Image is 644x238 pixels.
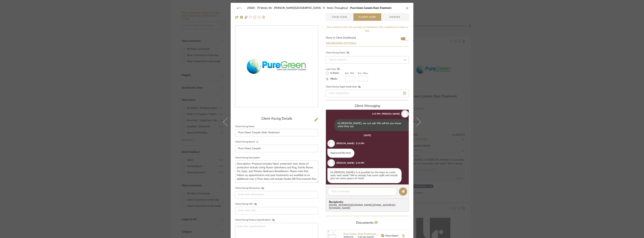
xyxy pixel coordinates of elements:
[329,72,339,75] label: In Stock
[235,191,318,198] input: Enter item dimensions
[356,142,364,145] div: 2:13 PM
[262,16,265,19] img: Remove from project
[405,6,409,10] button: close
[357,86,362,88] button: Client-Facing Target Install Date
[326,51,350,55] div: Client-Facing Status
[235,26,318,107] div: 0
[345,72,355,75] label: Est. Min
[327,149,354,158] div: Approved this item.
[326,56,409,64] input: Type to Search…
[323,7,350,9] span: 0 - Items Throughout
[335,119,409,131] div: Hi [PERSON_NAME], we can ask! We will let you know what they say
[326,104,409,108] div: client Messaging
[235,207,318,214] input: Enter item URL
[247,7,323,9] span: 25020 - 70 Vestry 4A - [PERSON_NAME][GEOGRAPHIC_DATA]
[336,161,354,165] div: [PERSON_NAME]
[235,203,258,205] label: Client-Facing URL
[359,13,376,21] span: Client View
[236,26,317,107] img: e198faa7-df6f-49d6-9e63-558867547140_436x436.jpg
[327,140,335,147] img: user_avatar.png
[255,141,260,143] button: Client-Facing Brand
[356,161,364,165] div: 2:14 PM
[235,129,318,136] input: Enter Client-Facing Item Name
[326,220,409,226] div: Documents
[372,112,380,116] div: 2:19 PM
[326,41,357,45] button: Dashboard Settings
[235,157,260,159] label: Client-Facing Description
[235,187,265,190] label: Client-Facing Dimensions
[235,145,318,152] input: Enter Client-Facing Brand
[329,204,407,210] div: [EMAIL_ADDRESS][DOMAIN_NAME] , [EMAIL_ADDRESS][DOMAIN_NAME]
[326,25,409,33] div: Only content on this tab can share to Dashboard. Click eyeball icon to show or hide.
[235,117,318,121] div: Client-Facing Details
[260,187,265,190] button: Client-Facing Dimensions
[401,110,409,118] img: user_avatar.png
[327,159,335,167] img: user_avatar.png
[382,112,400,116] div: [PERSON_NAME]
[235,141,260,143] label: Client-Facing Brand
[364,134,371,137] div: [DATE]
[385,13,405,21] span: Orders
[235,219,276,221] label: Client-Facing Product Specifications
[332,13,347,21] span: Team View
[329,200,407,204] span: Recipients:
[344,233,381,236] a: Pure Green_Stain Protectant_Quote.pdf
[385,235,398,237] span: Show Client?
[326,67,345,71] label: Lead Time
[326,90,409,97] input: Enter Install Date
[271,219,276,221] button: Client-Facing Product Specifications
[329,77,338,81] label: Weeks
[235,4,244,12] img: e198faa7-df6f-49d6-9e63-558867547140_48x40.jpg
[350,7,391,9] span: Pure Green Carpets Stain Treatment
[358,72,368,75] label: Est. Max
[235,126,254,128] label: Client-Facing Name
[336,142,354,145] div: [PERSON_NAME]
[326,71,345,81] mat-radio-group: Select item type
[253,203,258,205] button: Client-Facing URL
[336,67,341,71] button: Lead Time
[326,86,362,88] label: Client-Facing Target Install Date
[327,168,402,183] div: Hi [PERSON_NAME]! Is it possible for the team to come early next week? We've already had some spi...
